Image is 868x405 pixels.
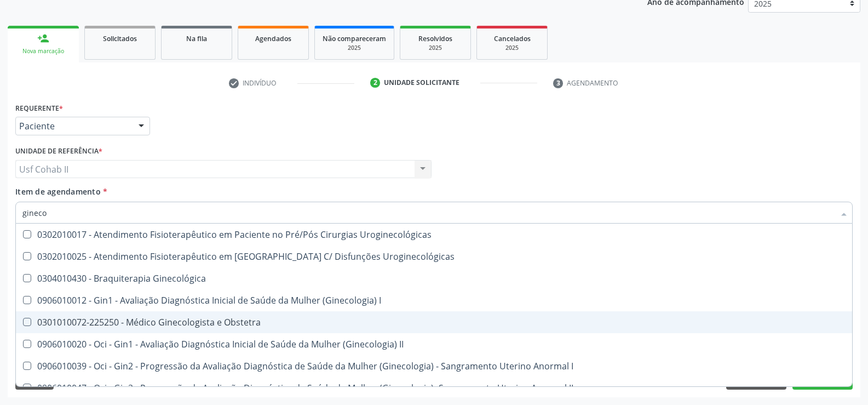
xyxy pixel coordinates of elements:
div: 2 [370,78,380,88]
div: 0906010012 - Gin1 - Avaliação Diagnóstica Inicial de Saúde da Mulher (Ginecologia) I [22,296,846,305]
span: Paciente [19,121,128,132]
div: 0906010020 - Oci - Gin1 - Avaliação Diagnóstica Inicial de Saúde da Mulher (Ginecologia) II [22,340,846,349]
span: Cancelados [494,34,531,43]
div: Nova marcação [15,47,71,55]
input: Buscar por procedimentos [22,202,835,224]
div: 0302010025 - Atendimento Fisioterapêutico em [GEOGRAPHIC_DATA] C/ Disfunções Uroginecológicas [22,252,846,261]
div: person_add [37,32,49,44]
div: 2025 [323,44,386,52]
span: Não compareceram [323,34,386,43]
div: 2025 [408,44,463,52]
div: 2025 [485,44,539,52]
div: 0906010039 - Oci - Gin2 - Progressão da Avaliação Diagnóstica de Saúde da Mulher (Ginecologia) - ... [22,362,846,370]
span: Na fila [186,34,207,43]
div: Unidade solicitante [384,78,459,88]
label: Requerente [15,100,63,117]
span: Item de agendamento [15,186,101,197]
div: 0301010072-225250 - Médico Ginecologista e Obstetra [22,318,846,327]
span: Solicitados [103,34,137,43]
div: 0304010430 - Braquiterapia Ginecológica [22,274,846,283]
div: 0302010017 - Atendimento Fisioterapêutico em Paciente no Pré/Pós Cirurgias Uroginecológicas [22,230,846,239]
span: Agendados [255,34,291,43]
div: 0906010047 - Oci - Gin2 - Progressão da Avaliação Diagnóstica de Saúde da Mulher (Ginecologia)- S... [22,384,846,392]
span: Resolvidos [418,34,452,43]
label: Unidade de referência [15,143,102,160]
